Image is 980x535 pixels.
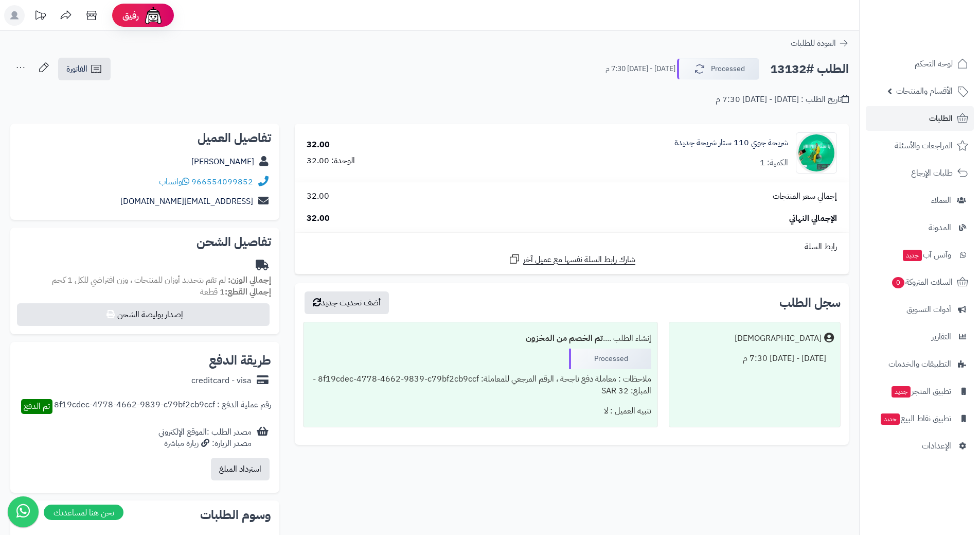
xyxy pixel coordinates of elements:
[677,58,759,80] button: Processed
[307,139,330,151] div: 32.00
[143,5,164,26] img: ai-face.png
[891,275,953,289] span: السلات المتروكة
[791,37,836,49] span: العودة للطلبات
[932,330,951,344] span: التقارير
[24,400,50,412] span: تم الدفع
[866,51,974,76] a: لوحة التحكم
[27,5,53,28] a: تحديثات المنصة
[159,176,189,188] a: واتساب
[892,386,911,398] span: جديد
[911,166,953,180] span: طلبات الإرجاع
[866,434,974,458] a: الإعدادات
[307,213,330,225] span: 32.00
[310,369,651,401] div: ملاحظات : معاملة دفع ناجحة ، الرقم المرجعي للمعاملة: 8f19cdec-4778-4662-9839-c79bf2cb9ccf - المبل...
[773,191,837,202] span: إجمالي سعر المنتجات
[17,303,270,326] button: إصدار بوليصة الشحن
[305,291,389,314] button: أضف تحديث جديد
[120,195,253,208] a: [EMAIL_ADDRESS][DOMAIN_NAME]
[605,64,675,74] small: [DATE] - [DATE] 7:30 م
[158,426,252,450] div: مصدر الطلب :الموقع الإلكتروني
[735,333,822,344] div: [DEMOGRAPHIC_DATA]
[52,274,226,286] span: لم تقم بتحديد أوزان للمنتجات ، وزن افتراضي للكل 1 كجم
[191,176,253,188] a: 966554099852
[896,84,953,98] span: الأقسام والمنتجات
[906,302,951,317] span: أدوات التسويق
[866,352,974,376] a: التطبيقات والخدمات
[902,248,951,262] span: وآتس آب
[881,413,900,425] span: جديد
[508,253,635,266] a: شارك رابط السلة نفسها مع عميل آخر
[526,332,603,344] b: تم الخصم من المخزون
[770,59,849,80] h2: الطلب #13132
[892,277,905,289] span: 0
[307,191,329,202] span: 32.00
[866,243,974,267] a: وآتس آبجديد
[158,438,252,450] div: مصدر الزيارة: زيارة مباشرة
[674,137,788,149] a: شريحة جوي 110 ستار شريحة جديدة
[866,188,974,213] a: العملاء
[866,297,974,322] a: أدوات التسويق
[716,94,849,106] div: تاريخ الطلب : [DATE] - [DATE] 7:30 م
[866,324,974,349] a: التقارير
[880,411,951,426] span: تطبيق نقاط البيع
[200,286,271,298] small: 1 قطعة
[523,254,635,266] span: شارك رابط السلة نفسها مع عميل آخر
[895,139,953,153] span: المراجعات والأسئلة
[791,37,849,49] a: العودة للطلبات
[54,399,271,414] div: رقم عملية الدفع : 8f19cdec-4778-4662-9839-c79bf2cb9ccf
[209,354,271,367] h2: طريقة الدفع
[866,161,974,185] a: طلبات الإرجاع
[19,132,271,144] h2: تفاصيل العميل
[866,270,974,295] a: السلات المتروكة0
[890,384,951,399] span: تطبيق المتجر
[19,509,271,521] h2: وسوم الطلبات
[310,401,651,421] div: تنبيه العميل : لا
[915,57,953,71] span: لوحة التحكم
[19,236,271,248] h2: تفاصيل الشحن
[931,193,951,208] span: العملاء
[760,157,788,169] div: الكمية: 1
[66,63,87,75] span: الفاتورة
[903,250,922,261] span: جديد
[228,274,271,286] strong: إجمالي الوزن:
[191,156,254,168] a: [PERSON_NAME]
[779,297,841,309] h3: سجل الطلب
[866,379,974,404] a: تطبيق المتجرجديد
[211,458,270,480] button: استرداد المبلغ
[929,111,953,126] span: الطلبات
[58,58,111,80] a: الفاتورة
[929,220,951,235] span: المدونة
[191,375,252,387] div: creditcard - visa
[225,286,271,298] strong: إجمالي القطع:
[866,215,974,240] a: المدونة
[675,349,834,369] div: [DATE] - [DATE] 7:30 م
[569,349,651,369] div: Processed
[866,133,974,158] a: المراجعات والأسئلة
[307,155,355,167] div: الوحدة: 32.00
[299,241,845,253] div: رابط السلة
[796,132,836,174] img: 1751336771-photo_5990099658787113003_x-90x90.jpg
[866,106,974,131] a: الطلبات
[310,329,651,349] div: إنشاء الطلب ....
[922,439,951,453] span: الإعدادات
[789,213,837,225] span: الإجمالي النهائي
[866,406,974,431] a: تطبيق نقاط البيعجديد
[122,9,139,22] span: رفيق
[910,24,970,45] img: logo-2.png
[888,357,951,371] span: التطبيقات والخدمات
